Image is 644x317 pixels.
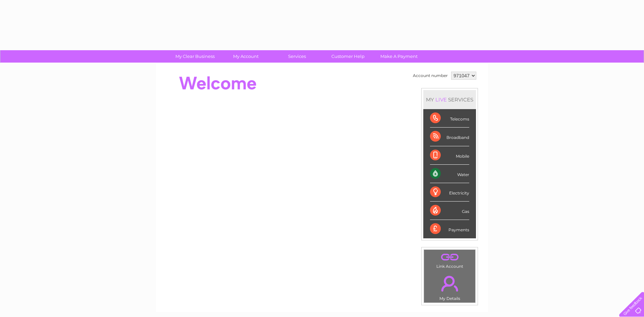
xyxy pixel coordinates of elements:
[411,70,449,81] td: Account number
[430,183,469,202] div: Electricity
[426,251,474,263] a: .
[424,270,476,303] td: My Details
[269,50,325,63] a: Services
[424,249,476,270] td: Link Account
[430,146,469,165] div: Mobile
[218,50,274,63] a: My Account
[430,220,469,238] div: Payments
[371,50,427,63] a: Make A Payment
[426,272,474,295] a: .
[434,96,448,103] div: LIVE
[430,109,469,128] div: Telecoms
[167,50,223,63] a: My Clear Business
[430,202,469,220] div: Gas
[430,128,469,146] div: Broadband
[430,165,469,183] div: Water
[423,90,476,109] div: MY SERVICES
[320,50,376,63] a: Customer Help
